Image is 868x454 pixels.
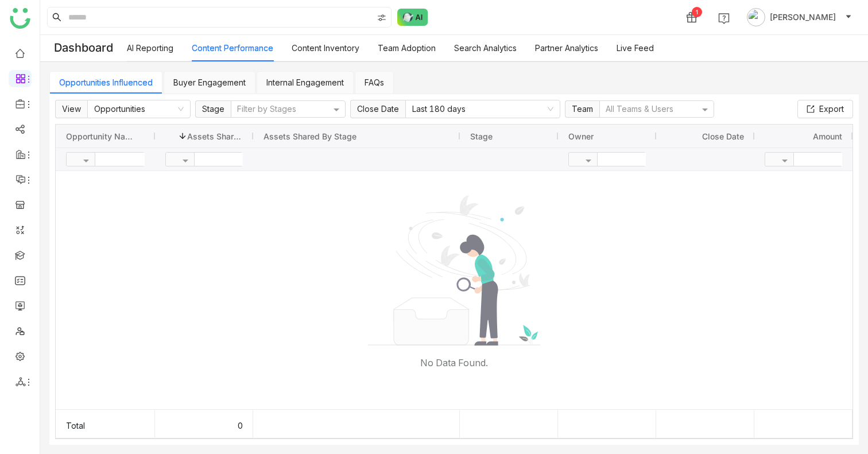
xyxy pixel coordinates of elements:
a: Buyer Engagement [173,77,246,87]
a: Internal Engagement [266,77,344,87]
span: Assets Shared by Stage [263,131,356,141]
img: avatar [747,8,765,26]
span: Opportunity Name [66,131,135,141]
span: Amount [813,131,842,141]
span: Stage [470,131,493,141]
span: Assets Shared [187,131,243,141]
nz-select-item: Last 180 days [412,100,553,118]
div: 0 [165,410,243,441]
img: logo [10,8,30,29]
img: help.svg [718,13,730,24]
img: search-type.svg [377,13,386,22]
span: Owner [568,131,594,141]
nz-select-item: Opportunities [94,100,184,118]
span: Export [819,103,844,115]
a: Partner Analytics [535,43,598,53]
button: Export [797,100,853,118]
a: Search Analytics [454,43,517,53]
div: 1 [692,7,702,17]
a: Content Inventory [292,43,359,53]
div: Total [66,410,145,441]
a: Team Adoption [378,43,436,53]
a: FAQs [365,77,384,87]
img: ask-buddy-normal.svg [397,9,428,26]
span: Team [572,104,593,114]
a: AI Reporting [127,43,173,53]
span: Close Date [350,100,405,118]
span: Close Date [702,131,744,141]
div: Dashboard [40,35,127,61]
span: [PERSON_NAME] [770,11,836,24]
button: [PERSON_NAME] [745,8,854,26]
span: View [55,100,87,118]
a: Opportunities Influenced [59,77,153,87]
a: Content Performance [192,43,273,53]
span: Stage [195,100,231,118]
a: Live Feed [617,43,654,53]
